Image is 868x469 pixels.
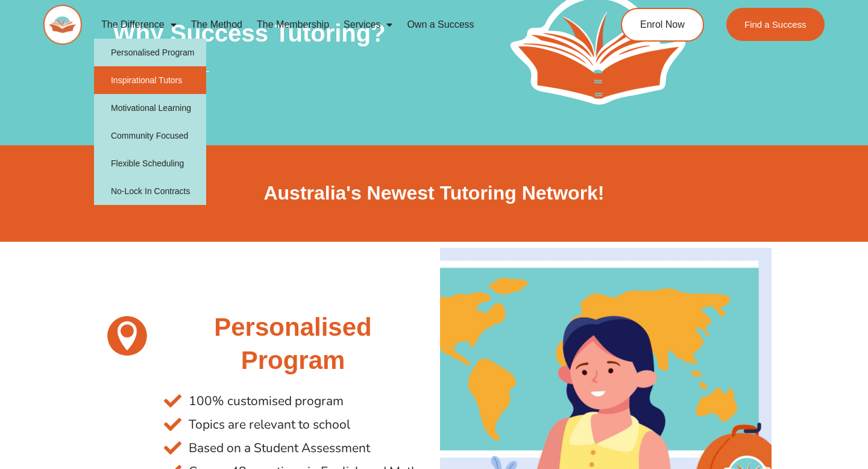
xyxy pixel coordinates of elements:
a: Flexible Scheduling [94,150,207,177]
span: Find a Success [744,20,807,29]
iframe: Chat Widget [661,333,868,469]
a: The Method [184,11,250,39]
a: No-Lock In Contracts [94,177,207,205]
a: The Membership [250,11,336,39]
h2: Personalised Program [164,311,422,377]
a: Enrol Now [621,8,704,42]
h2: Australia's Newest Tutoring Network! [96,181,772,206]
span: 100% customised program [186,389,344,413]
nav: Menu [94,11,576,39]
a: The Difference [94,11,184,39]
span: Topics are relevant to school [186,413,350,436]
a: Find a Success [726,8,825,41]
a: Community Focused [94,122,207,150]
a: Services [336,11,400,39]
a: Personalised Program [94,39,207,66]
ul: The Difference [94,39,207,205]
a: Inspirational Tutors [94,66,207,94]
span: Enrol Now [640,20,685,30]
span: Based on a Student Assessment [186,436,370,460]
a: Motivational Learning [94,94,207,122]
a: Own a Success [400,11,481,39]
